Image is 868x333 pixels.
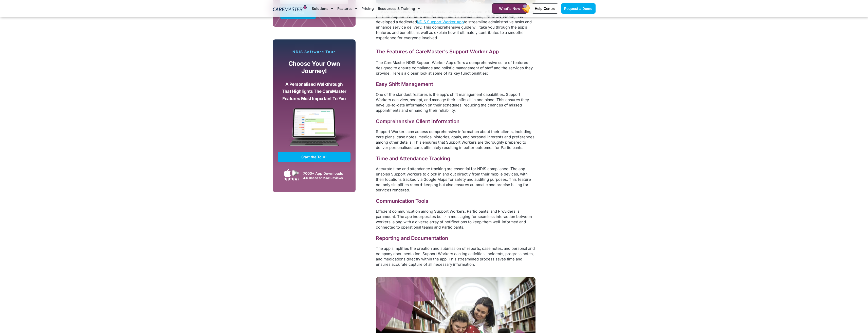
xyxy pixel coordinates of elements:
span: Efficient communication among Support Workers, Participants, and Providers is paramount. The app ... [376,209,532,230]
a: NDIS Support Worker App [417,19,464,24]
span: What's New [499,6,520,11]
div: 7000+ App Downloads [303,171,348,176]
span: The CareMaster NDIS Support Worker App offers a comprehensive suite of features designed to ensur... [376,60,533,76]
h2: The Features of CareMaster’s Support Worker App [376,48,535,55]
span: Accurate time and attendance tracking are essential for NDIS compliance. The app enables Support ... [376,166,531,192]
img: Google Play Store App Review Stars [284,177,299,181]
h3: Easy Shift Management [376,81,535,88]
img: Apple App Store Icon [284,169,291,177]
span: Help Centre [535,6,555,11]
h3: Communication Tools [376,198,535,205]
span: Support Workers can access comprehensive information about their clients, including care plans, c... [376,129,535,150]
a: What's New [492,3,527,14]
img: Google Play App Icon [292,169,299,177]
a: Request a Demo [561,3,596,14]
div: 4.6 Based on 2.6k Reviews [303,176,348,180]
span: One of the standout features is the app’s shift management capabilities. Support Workers can view... [376,92,529,113]
img: CareMaster Software Mockup on Screen [278,108,351,152]
p: A personalised walkthrough that highlights the CareMaster features most important to you [282,81,347,102]
span: Start the Tour! [301,155,327,159]
h3: Comprehensive Client Information [376,118,535,125]
img: CareMaster Logo [273,5,307,12]
p: NDIS Software Tour [278,50,351,54]
h3: Time and Attendance Tracking [376,155,535,162]
span: The complexities of the National Disability Insurance Scheme (NDIS) can be a challenge for both S... [376,9,534,40]
p: Choose your own journey! [282,60,347,75]
span: The app simplifies the creation and submission of reports, case notes, and personal and company d... [376,246,535,267]
a: Help Centre [532,3,558,14]
h3: Reporting and Documentation [376,235,535,242]
a: Start the Tour! [278,152,351,162]
span: Request a Demo [564,6,593,11]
